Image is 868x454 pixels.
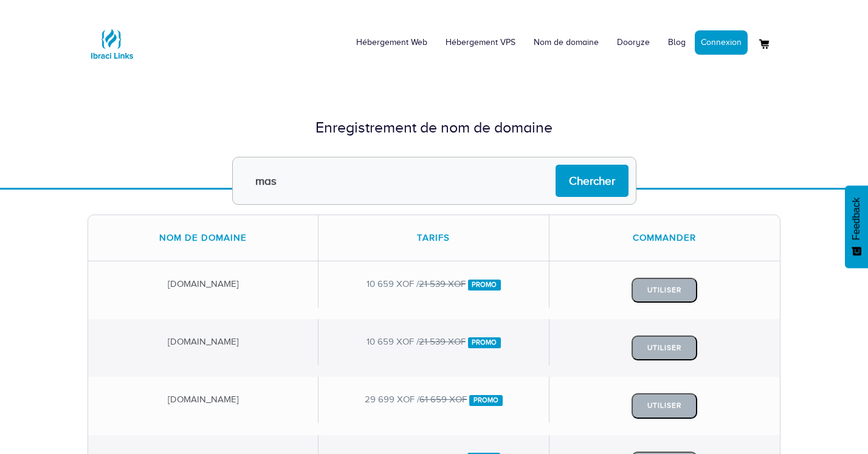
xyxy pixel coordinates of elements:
[88,215,319,261] div: Nom de domaine
[608,24,659,61] a: Dooryze
[347,24,436,61] a: Hébergement Web
[88,9,136,68] a: Logo Ibraci Links
[659,24,695,61] a: Blog
[549,215,780,261] div: Commander
[319,319,549,365] div: 10 659 XOF /
[419,337,466,346] del: 21 539 XOF
[88,319,319,365] div: [DOMAIN_NAME]
[319,261,549,307] div: 10 659 XOF /
[632,393,697,418] button: Utiliser
[232,157,636,205] input: Ex : ibracilinks.com
[845,185,868,268] button: Feedback - Afficher l’enquête
[632,335,697,360] button: Utiliser
[468,280,501,291] span: Promo
[88,261,319,307] div: [DOMAIN_NAME]
[632,278,697,303] button: Utiliser
[556,165,629,197] input: Chercher
[319,377,549,422] div: 29 699 XOF /
[419,394,467,404] del: 61 659 XOF
[88,117,780,139] div: Enregistrement de nom de domaine
[468,337,501,348] span: Promo
[469,395,503,406] span: Promo
[436,24,525,61] a: Hébergement VPS
[88,19,136,68] img: Logo Ibraci Links
[525,24,608,61] a: Nom de domaine
[419,279,466,289] del: 21 539 XOF
[851,198,862,240] span: Feedback
[319,215,549,261] div: Tarifs
[695,30,748,55] a: Connexion
[88,377,319,422] div: [DOMAIN_NAME]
